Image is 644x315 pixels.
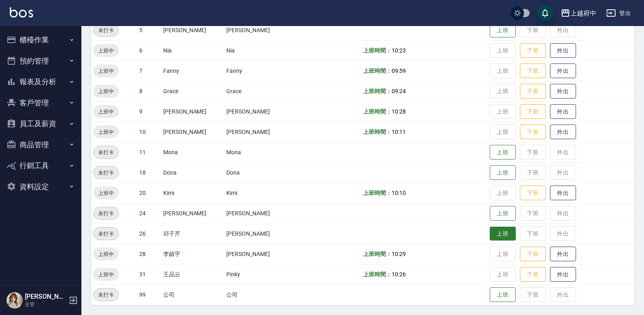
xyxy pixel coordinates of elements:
[161,223,224,244] td: 邱子芹
[3,176,78,197] button: 資料設定
[137,122,161,142] td: 10
[490,23,516,38] button: 上班
[520,267,546,282] button: 下班
[363,129,392,135] b: 上班時間：
[3,71,78,92] button: 報表及分析
[363,108,392,115] b: 上班時間：
[537,5,553,21] button: save
[392,108,406,115] span: 10:28
[137,20,161,40] td: 5
[161,284,224,305] td: 公司
[557,5,600,22] button: 上越府中
[93,128,119,136] span: 上班中
[224,61,298,81] td: Fanny
[392,190,406,196] span: 10:10
[137,162,161,183] td: 18
[224,203,298,223] td: [PERSON_NAME]
[161,81,224,101] td: Grace
[137,40,161,61] td: 6
[520,125,546,140] button: 下班
[137,183,161,203] td: 20
[3,155,78,176] button: 行銷工具
[490,206,516,221] button: 上班
[224,284,298,305] td: 公司
[161,101,224,122] td: [PERSON_NAME]
[363,271,392,278] b: 上班時間：
[161,264,224,284] td: 王品云
[25,293,66,301] h5: [PERSON_NAME]
[94,209,118,218] span: 未打卡
[520,247,546,262] button: 下班
[94,168,118,177] span: 未打卡
[550,63,576,79] button: 外出
[25,301,66,308] p: 主管
[520,43,546,58] button: 下班
[363,68,392,74] b: 上班時間：
[137,244,161,264] td: 28
[137,81,161,101] td: 8
[550,125,576,140] button: 外出
[93,87,119,96] span: 上班中
[137,223,161,244] td: 26
[161,203,224,223] td: [PERSON_NAME]
[224,244,298,264] td: [PERSON_NAME]
[363,47,392,54] b: 上班時間：
[550,43,576,58] button: 外出
[392,251,406,257] span: 10:29
[550,267,576,282] button: 外出
[161,142,224,162] td: Mona
[392,47,406,54] span: 10:23
[137,101,161,122] td: 9
[93,46,119,55] span: 上班中
[363,88,392,94] b: 上班時間：
[550,84,576,99] button: 外出
[224,264,298,284] td: Pinky
[94,148,118,157] span: 未打卡
[161,183,224,203] td: Kimi
[392,271,406,278] span: 10:26
[490,227,516,241] button: 上班
[224,101,298,122] td: [PERSON_NAME]
[161,20,224,40] td: [PERSON_NAME]
[161,162,224,183] td: Dona
[392,129,406,135] span: 10:11
[570,8,596,18] div: 上越府中
[224,20,298,40] td: [PERSON_NAME]
[520,186,546,201] button: 下班
[93,270,119,279] span: 上班中
[490,165,516,180] button: 上班
[550,104,576,119] button: 外出
[520,63,546,79] button: 下班
[363,251,392,257] b: 上班時間：
[137,142,161,162] td: 11
[3,50,78,72] button: 預約管理
[93,107,119,116] span: 上班中
[520,84,546,99] button: 下班
[224,162,298,183] td: Dona
[7,292,23,308] img: Person
[224,40,298,61] td: Nia
[93,67,119,75] span: 上班中
[224,142,298,162] td: Mona
[93,250,119,258] span: 上班中
[10,7,33,17] img: Logo
[224,122,298,142] td: [PERSON_NAME]
[224,183,298,203] td: Kimi
[137,284,161,305] td: 99
[603,6,634,21] button: 登出
[3,29,78,50] button: 櫃檯作業
[3,134,78,155] button: 商品管理
[363,190,392,196] b: 上班時間：
[550,186,576,201] button: 外出
[161,40,224,61] td: Nia
[490,287,516,302] button: 上班
[94,291,118,299] span: 未打卡
[94,230,118,238] span: 未打卡
[3,113,78,134] button: 員工及薪資
[137,264,161,284] td: 31
[392,68,406,74] span: 09:59
[137,203,161,223] td: 24
[94,26,118,35] span: 未打卡
[550,247,576,262] button: 外出
[93,189,119,197] span: 上班中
